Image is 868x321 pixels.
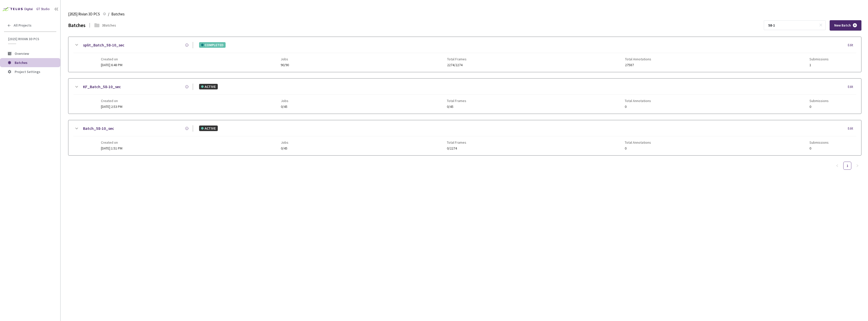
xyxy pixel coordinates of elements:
[843,162,851,170] li: 1
[809,63,829,67] span: 1
[68,21,86,29] div: Batches
[281,146,288,150] span: 0/45
[625,99,651,103] span: Total Annotations
[447,63,467,67] span: 2274/2274
[836,164,839,167] span: left
[625,146,651,150] span: 0
[447,99,466,103] span: Total Frames
[625,105,651,109] span: 0
[68,37,861,72] div: split_Batch_58-10_secCOMPLETEDEditCreated on[DATE] 6:48 PMJobs90/90Total Frames2274/2274Total Ann...
[14,23,32,28] span: All Projects
[853,162,861,170] button: right
[199,84,218,89] div: ACTIVE
[853,162,861,170] li: Next Page
[833,162,841,170] button: left
[848,84,856,89] div: Edit
[83,84,121,90] a: KF_Batch_58-10_sec
[108,11,109,17] li: /
[625,57,651,61] span: Total Annotations
[111,11,125,17] span: Batches
[101,104,122,109] span: [DATE] 2:53 PM
[83,42,124,48] a: split_Batch_58-10_sec
[844,162,851,169] a: 1
[281,105,288,109] span: 0/45
[36,7,50,12] div: GT Studio
[848,43,856,48] div: Edit
[833,162,841,170] li: Previous Page
[101,63,122,67] span: [DATE] 6:48 PM
[68,79,861,114] div: KF_Batch_58-10_secACTIVEEditCreated on[DATE] 2:53 PMJobs0/45Total Frames0/45Total Annotations0Sub...
[625,140,651,144] span: Total Annotations
[101,57,122,61] span: Created on
[809,105,829,109] span: 0
[68,11,100,17] span: [2025] Rivian 3D PCS
[199,126,218,131] div: ACTIVE
[447,146,466,150] span: 0/2274
[856,164,859,167] span: right
[765,21,819,30] input: Search
[447,57,467,61] span: Total Frames
[15,51,29,56] span: Overview
[281,57,289,61] span: Jobs
[848,126,856,131] div: Edit
[101,99,122,103] span: Created on
[281,99,288,103] span: Jobs
[281,140,288,144] span: Jobs
[15,60,28,65] span: Batches
[834,23,851,28] span: New Batch
[8,37,53,41] span: [2025] Rivian 3D PCS
[102,22,116,28] div: 3 Batches
[15,69,40,74] span: Project Settings
[809,57,829,61] span: Submissions
[199,42,226,48] div: COMPLETED
[101,140,122,144] span: Created on
[101,146,122,151] span: [DATE] 1:51 PM
[68,120,861,155] div: Batch_58-10_secACTIVEEditCreated on[DATE] 1:51 PMJobs0/45Total Frames0/2274Total Annotations0Subm...
[281,63,289,67] span: 90/90
[447,105,466,109] span: 0/45
[809,146,829,150] span: 0
[809,99,829,103] span: Submissions
[447,140,466,144] span: Total Frames
[83,125,114,132] a: Batch_58-10_sec
[625,63,651,67] span: 27587
[809,140,829,144] span: Submissions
